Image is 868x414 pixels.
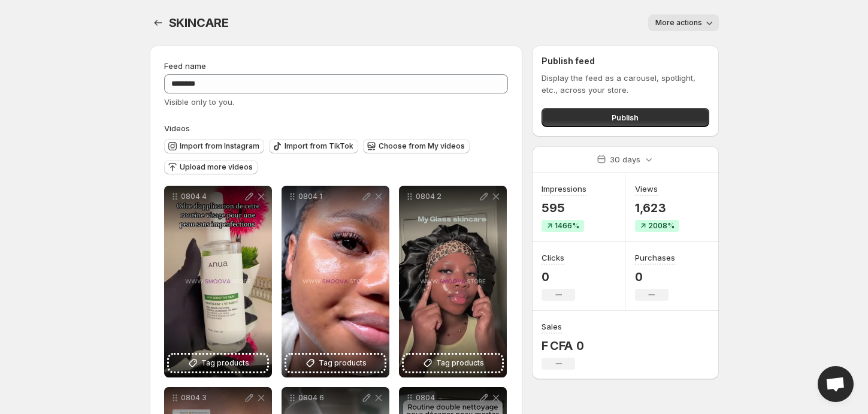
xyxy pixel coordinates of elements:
[542,201,586,215] p: 595
[542,321,562,333] h3: Sales
[648,221,675,231] span: 2008%
[542,339,584,353] p: F CFA 0
[648,14,719,31] button: More actions
[169,16,229,30] span: SKINCARE
[542,252,564,264] h3: Clicks
[635,183,658,195] h3: Views
[399,186,507,377] div: 0804 2Tag products
[542,55,709,67] h2: Publish feed
[404,355,502,371] button: Tag products
[555,221,579,231] span: 1466%
[150,14,167,31] button: Settings
[635,270,675,284] p: 0
[269,139,358,153] button: Import from TikTok
[164,160,258,174] button: Upload more videos
[180,141,259,151] span: Import from Instagram
[286,355,385,371] button: Tag products
[164,123,190,133] span: Videos
[164,97,234,107] span: Visible only to you.
[181,192,243,201] p: 0804 4
[282,186,389,377] div: 0804 1Tag products
[542,108,709,127] button: Publish
[169,355,267,371] button: Tag products
[818,366,854,402] div: Open chat
[416,393,478,403] p: 0804
[164,139,264,153] button: Import from Instagram
[379,141,465,151] span: Choose from My videos
[635,252,675,264] h3: Purchases
[180,162,253,172] span: Upload more videos
[298,192,361,201] p: 0804 1
[542,270,575,284] p: 0
[164,61,206,71] span: Feed name
[542,72,709,96] p: Display the feed as a carousel, spotlight, etc., across your store.
[635,201,679,215] p: 1,623
[416,192,478,201] p: 0804 2
[655,18,702,28] span: More actions
[610,153,640,165] p: 30 days
[201,357,249,369] span: Tag products
[298,393,361,403] p: 0804 6
[319,357,367,369] span: Tag products
[363,139,470,153] button: Choose from My videos
[181,393,243,403] p: 0804 3
[542,183,586,195] h3: Impressions
[436,357,484,369] span: Tag products
[164,186,272,377] div: 0804 4Tag products
[285,141,353,151] span: Import from TikTok
[612,111,639,123] span: Publish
